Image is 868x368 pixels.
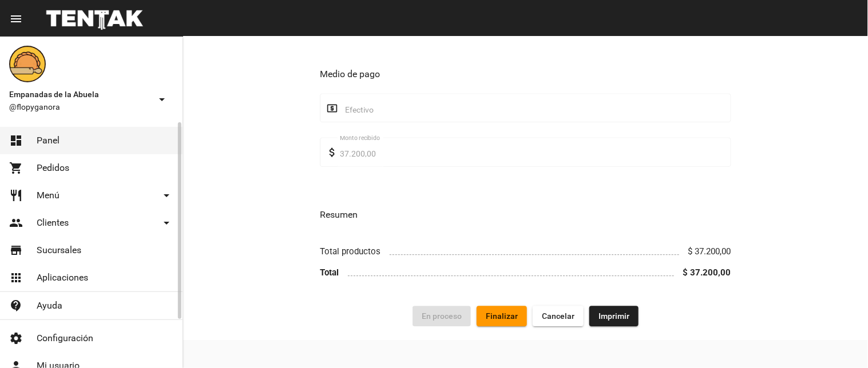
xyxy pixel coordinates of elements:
[320,241,731,262] li: Total productos $ 37.200,00
[9,189,23,202] mat-icon: restaurant
[542,311,574,321] span: Cancelar
[589,306,639,326] button: Imprimir
[9,87,150,101] span: Empanadas de la Abuela
[37,333,93,344] span: Configuración
[37,190,60,201] span: Menú
[413,306,471,326] button: En proceso
[9,243,23,257] mat-icon: store
[37,300,62,311] span: Ayuda
[9,216,23,230] mat-icon: people
[320,262,731,283] li: Total $ 37.200,00
[9,101,150,113] span: @flopyganora
[37,217,69,229] span: Clientes
[9,331,23,345] mat-icon: settings
[9,134,23,147] mat-icon: dashboard
[320,66,731,82] h3: Medio de pago
[9,271,23,285] mat-icon: apps
[160,216,173,230] mat-icon: arrow_drop_down
[160,189,173,202] mat-icon: arrow_drop_down
[37,272,88,283] span: Aplicaciones
[326,102,340,115] mat-icon: local_atm
[37,245,81,256] span: Sucursales
[486,311,518,321] span: Finalizar
[155,93,169,106] mat-icon: arrow_drop_down
[320,207,731,223] h3: Resumen
[37,162,69,174] span: Pedidos
[9,46,46,82] img: f0136945-ed32-4f7c-91e3-a375bc4bb2c5.png
[9,161,23,175] mat-icon: shopping_cart
[477,306,527,326] button: Finalizar
[9,299,23,313] mat-icon: contact_support
[37,135,60,146] span: Panel
[326,146,340,159] mat-icon: attach_money
[9,12,23,26] mat-icon: menu
[533,306,584,326] button: Cancelar
[422,311,462,321] span: En proceso
[599,311,629,321] span: Imprimir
